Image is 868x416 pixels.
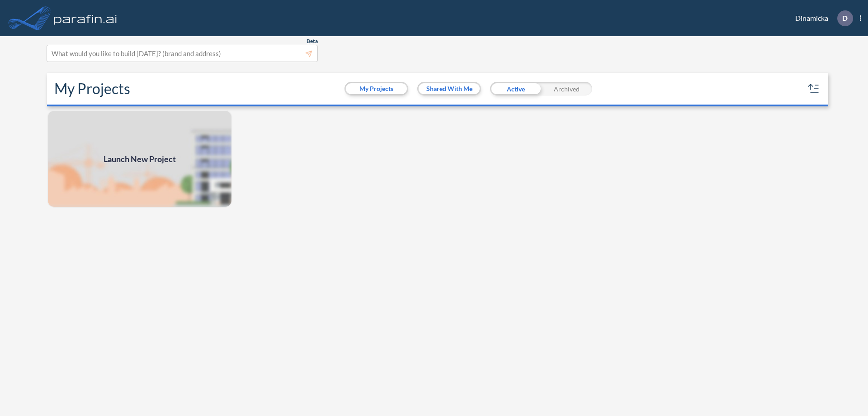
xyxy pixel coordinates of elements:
[47,110,232,208] img: add
[541,82,592,96] div: Archived
[104,153,176,165] span: Launch New Project
[54,80,130,97] h2: My Projects
[52,9,119,27] img: logo
[307,38,318,45] span: Beta
[419,83,480,94] button: Shared With Me
[47,110,232,208] a: Launch New Project
[490,82,541,96] div: Active
[807,81,821,96] button: sort
[842,14,848,22] p: D
[346,83,407,94] button: My Projects
[782,10,861,26] div: Dinamicka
